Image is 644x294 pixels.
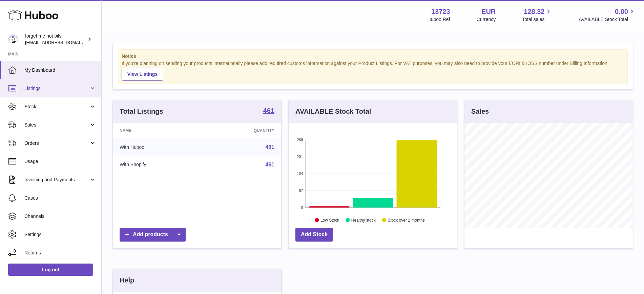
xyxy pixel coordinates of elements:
strong: Notice [122,53,624,60]
a: Add Stock [295,228,333,242]
a: Log out [8,264,93,276]
a: 461 [265,144,274,150]
span: Listings [24,85,89,92]
th: Name [113,123,204,138]
span: AVAILABLE Stock Total [579,16,636,23]
h3: Total Listings [120,107,163,116]
span: My Dashboard [24,67,96,73]
div: forget me not oils [25,33,86,46]
strong: 461 [263,107,274,114]
text: 268 [297,138,303,142]
a: 0.00 AVAILABLE Stock Total [579,7,636,23]
a: 461 [263,107,274,115]
div: Huboo Ref [428,16,450,23]
div: Currency [477,16,496,23]
span: Invoicing and Payments [24,177,89,183]
text: 67 [299,188,303,193]
span: [EMAIL_ADDRESS][DOMAIN_NAME] [25,40,100,45]
span: 128.32 [524,7,544,16]
td: With Shopify [113,156,204,174]
a: View Listings [122,68,163,81]
a: 128.32 Total sales [522,7,552,23]
h3: Sales [471,107,489,116]
h3: AVAILABLE Stock Total [295,107,371,116]
td: With Huboo [113,138,204,156]
a: 461 [265,162,274,167]
span: Sales [24,122,89,128]
h3: Help [120,276,134,285]
text: 201 [297,155,303,159]
text: Low Stock [320,218,339,222]
img: forgetmenothf@gmail.com [8,34,18,44]
span: Total sales [522,16,552,23]
span: 0.00 [615,7,628,16]
th: Quantity [204,123,281,138]
span: Returns [24,250,96,256]
text: Healthy stock [351,218,376,222]
span: Settings [24,231,96,238]
strong: 13723 [431,7,450,16]
span: Orders [24,140,89,146]
text: Stock over 2 months [388,218,424,222]
div: If you're planning on sending your products internationally please add required customs informati... [122,60,624,81]
span: Cases [24,195,96,201]
text: 134 [297,172,303,176]
span: Channels [24,213,96,220]
a: Add products [120,228,186,242]
strong: EUR [481,7,496,16]
text: 0 [301,205,303,209]
span: Usage [24,158,96,165]
span: Stock [24,104,89,110]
